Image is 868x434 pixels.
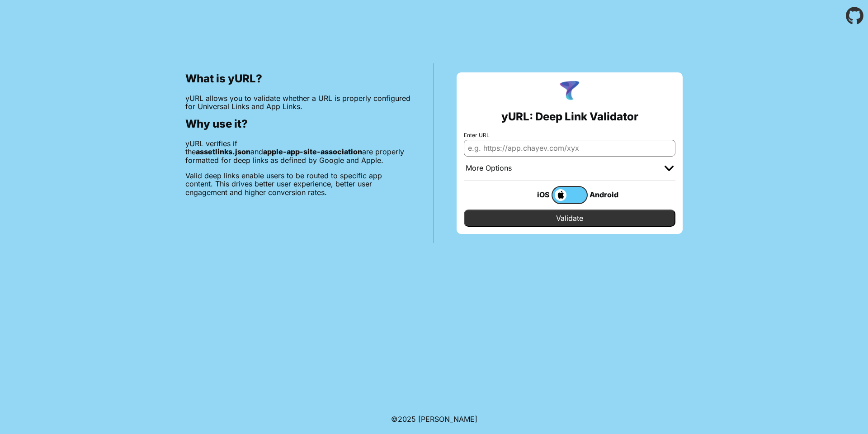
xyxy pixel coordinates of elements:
span: 2025 [398,415,416,424]
img: chevron [665,166,674,171]
a: Michael Ibragimchayev's Personal Site [418,415,477,424]
label: Enter URL [464,132,675,138]
p: yURL allows you to validate whether a URL is properly configured for Universal Links and App Links. [185,94,411,111]
footer: © [391,404,477,434]
b: apple-app-site-association [263,147,362,156]
div: Android [588,189,624,200]
b: assetlinks.json [196,147,250,156]
h2: yURL: Deep Link Validator [501,110,638,123]
input: e.g. https://app.chayev.com/xyx [464,140,675,156]
img: yURL Logo [558,80,581,103]
div: iOS [515,189,552,200]
p: Valid deep links enable users to be routed to specific app content. This drives better user exper... [185,172,411,196]
div: More Options [466,164,512,173]
h2: What is yURL? [185,72,411,85]
input: Validate [464,210,675,227]
p: yURL verifies if the and are properly formatted for deep links as defined by Google and Apple. [185,139,411,164]
h2: Why use it? [185,118,411,130]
